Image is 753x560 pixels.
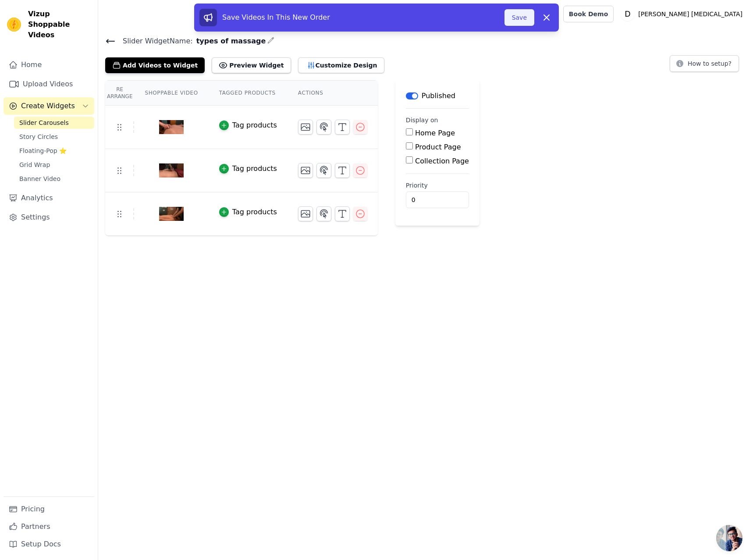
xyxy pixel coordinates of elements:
button: Tag products [219,163,277,174]
label: Product Page [415,143,461,151]
button: Tag products [219,120,277,131]
button: Tag products [219,207,277,217]
div: Tag products [232,207,277,217]
th: Shoppable Video [134,81,208,106]
span: Slider Widget Name: [116,36,193,46]
button: Change Thumbnail [298,163,313,178]
div: Open chat [716,525,742,551]
span: Grid Wrap [19,160,50,169]
img: vizup-images-c8f3.png [159,149,184,191]
div: Edit Name [267,35,274,47]
p: Published [422,91,455,101]
button: Save [504,9,534,26]
a: Banner Video [14,173,94,185]
th: Actions [288,81,378,106]
a: Settings [4,209,94,226]
a: Home [4,56,94,74]
a: Upload Videos [4,75,94,93]
button: Preview Widget [212,57,291,73]
button: Add Videos to Widget [105,57,205,73]
a: Setup Docs [4,535,94,553]
span: Save Videos In This New Order [222,13,330,21]
div: Tag products [232,120,277,131]
button: How to setup? [670,55,739,72]
span: Banner Video [19,174,60,183]
span: Floating-Pop ⭐ [19,146,67,155]
legend: Display on [406,116,438,124]
button: Change Thumbnail [298,120,313,135]
label: Priority [406,181,469,190]
div: Tag products [232,163,277,174]
span: types of massage [193,36,266,46]
a: Story Circles [14,131,94,143]
button: Customize Design [298,57,384,73]
img: vizup-images-3d52.png [159,106,184,148]
button: Change Thumbnail [298,206,313,221]
th: Re Arrange [105,81,134,106]
a: Analytics [4,189,94,207]
label: Home Page [415,129,455,137]
a: Partners [4,518,94,535]
span: Slider Carousels [19,118,69,127]
a: Floating-Pop ⭐ [14,145,94,157]
a: Slider Carousels [14,117,94,129]
span: Story Circles [19,132,58,141]
a: Grid Wrap [14,159,94,171]
a: How to setup? [670,61,739,70]
th: Tagged Products [209,81,288,106]
button: Create Widgets [4,97,94,115]
span: Create Widgets [21,101,75,111]
a: Pricing [4,500,94,518]
img: vizup-images-702c.png [159,193,184,235]
label: Collection Page [415,157,469,165]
